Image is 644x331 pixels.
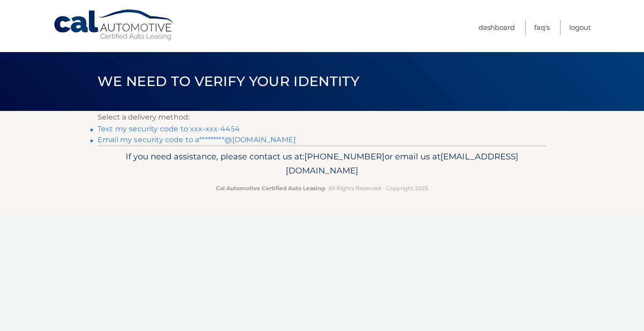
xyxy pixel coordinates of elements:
[304,151,385,162] span: [PHONE_NUMBER]
[98,135,296,144] a: Email my security code to a*********@[DOMAIN_NAME]
[103,149,541,178] p: If you need assistance, please contact us at: or email us at
[569,20,591,35] a: Logout
[98,73,359,90] span: We need to verify your identity
[98,125,240,133] a: Text my security code to xxx-xxx-4454
[216,185,325,192] strong: Cal Automotive Certified Auto Leasing
[103,183,541,193] p: - All Rights Reserved - Copyright 2025
[534,20,550,35] a: FAQ's
[53,9,176,41] a: Cal Automotive
[98,111,546,124] p: Select a delivery method:
[478,20,515,35] a: Dashboard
